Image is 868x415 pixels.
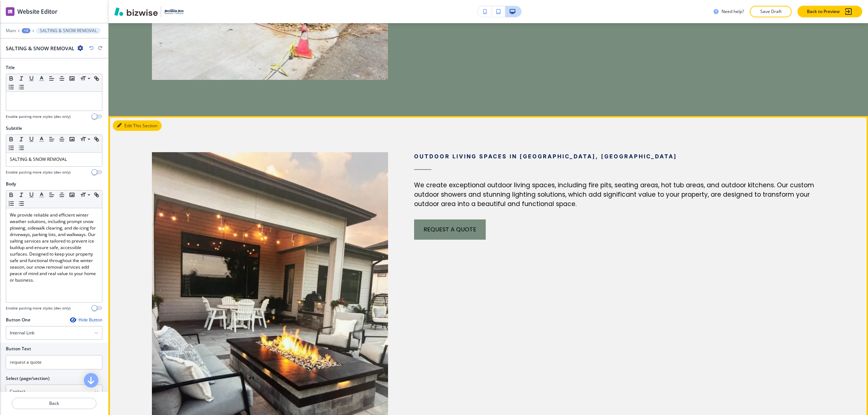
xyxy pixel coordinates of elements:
[10,330,34,336] h4: Internal Link
[6,181,16,187] h2: Body
[10,156,67,162] span: SALTING & SNOW REMOVAL
[12,400,96,407] p: Back
[12,398,97,409] button: Back
[6,317,30,323] h2: Button One
[414,219,486,240] button: request a quote
[807,8,840,15] p: Back to Preview
[40,28,97,33] p: SALTING & SNOW REMOVAL
[750,6,792,17] button: Save Draft
[6,28,16,33] button: Main
[113,120,162,131] button: Edit This Section
[114,7,158,16] img: Bizwise Logo
[722,8,744,15] h3: Need help?
[6,305,71,311] h4: Enable pasting more styles (dev only)
[6,125,22,132] h2: Subtitle
[70,317,102,323] button: Hide Button
[6,64,15,71] h2: Title
[414,181,816,208] span: We create exceptional outdoor living spaces, including fire pits, seating areas, hot tub areas, a...
[6,375,50,382] h2: Select (page/section)
[6,346,31,352] h2: Button Text
[759,8,782,15] p: Save Draft
[6,44,75,52] h2: SALTING & SNOW REMOVAL
[6,114,71,119] h4: Enable pasting more styles (dev only)
[10,212,97,283] span: We provide reliable and efficient winter weather solutions, including prompt snow plowing, sidewa...
[6,7,14,16] img: editor icon
[797,6,862,17] button: Back to Preview
[414,153,677,160] span: OUTDOOR LIVING SPACES IN [GEOGRAPHIC_DATA], [GEOGRAPHIC_DATA]
[164,9,184,14] img: Your Logo
[424,225,476,234] span: request a quote
[17,7,58,16] h2: Website Editor
[22,28,30,33] button: +3
[6,385,94,398] input: Manual Input
[6,170,71,175] h4: Enable pasting more styles (dev only)
[36,28,101,34] button: SALTING & SNOW REMOVAL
